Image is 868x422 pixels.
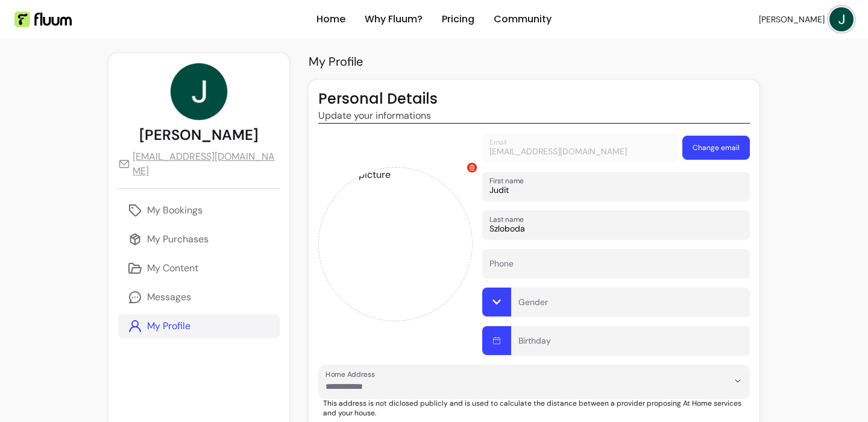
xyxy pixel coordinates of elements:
p: My Content [147,261,198,276]
input: First name [489,184,743,196]
input: Birthday [518,338,743,350]
input: Home Address [325,380,709,392]
button: Show suggestions [728,371,747,391]
p: My Bookings [147,203,203,218]
a: My Content [118,256,280,280]
a: Community [494,12,552,27]
a: Home [316,12,345,27]
a: [EMAIL_ADDRESS][DOMAIN_NAME] [118,150,280,178]
input: Gender [518,300,743,312]
h1: Personal Details [318,89,750,109]
p: Update your informations [318,109,750,123]
a: My Bookings [118,198,280,222]
a: Messages [118,285,280,309]
label: Home Address [325,369,379,379]
input: Last name [489,222,743,235]
a: My Purchases [118,227,280,251]
button: Change email [682,136,750,160]
span: [PERSON_NAME] [759,13,825,25]
img: https://lh3.googleusercontent.com/a/ACg8ocIBqVo4ATDQpSbSX-QDJ_vkrXlz6SGZcB0XtXWvvwcmnFpCZA=s96-c [319,168,472,321]
p: My Purchases [147,232,209,247]
a: My Profile [118,314,280,338]
p: Messages [147,290,191,304]
a: Why Fluum? [365,12,423,27]
p: My Profile [147,319,190,333]
p: This address is not diclosed publicly and is used to calculate the distance between a provider pr... [323,398,750,418]
button: avatar[PERSON_NAME] [759,7,854,31]
label: Email [489,137,511,147]
img: avatar [829,7,854,31]
input: Phone [489,261,743,273]
img: Fluum Logo [14,11,72,27]
a: Pricing [442,12,474,27]
h2: My Profile [309,53,759,70]
label: First name [489,175,528,186]
p: [PERSON_NAME] [139,125,259,145]
img: avatar [171,63,227,120]
label: Last name [489,214,528,224]
div: Profile picture [318,167,473,321]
